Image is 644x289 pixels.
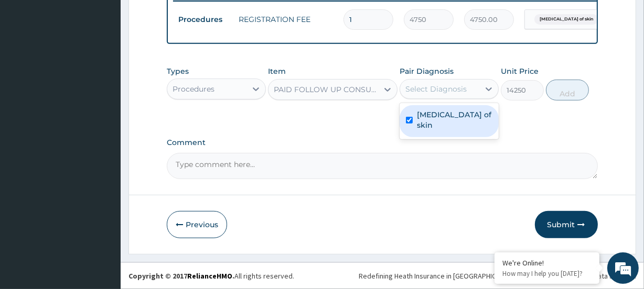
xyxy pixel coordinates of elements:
label: Item [268,66,286,76]
div: Redefining Heath Insurance in [GEOGRAPHIC_DATA] using Telemedicine and Data Science! [359,271,636,281]
strong: Copyright © 2017 . [128,271,234,281]
button: Previous [167,211,227,238]
button: Add [546,80,589,101]
span: We're online! [61,81,145,187]
div: Select Diagnosis [405,84,467,94]
div: Minimize live chat window [172,5,197,30]
label: Comment [167,138,597,147]
td: Procedures [173,10,233,29]
img: d_794563401_company_1708531726252_794563401 [19,52,42,79]
footer: All rights reserved. [121,262,644,289]
div: Procedures [173,84,214,94]
label: [MEDICAL_DATA] of skin [417,109,492,130]
button: Submit [535,211,598,238]
span: [MEDICAL_DATA] of skin [534,14,598,25]
label: Types [167,67,189,76]
td: REGISTRATION FEE [233,9,338,30]
textarea: Type your message and hit 'Enter' [5,184,200,221]
a: RelianceHMO [187,271,232,281]
label: Unit Price [501,66,539,76]
label: Pair Diagnosis [400,66,454,76]
div: PAID FOLLOW UP CONSULTATION FAMILY PHYSICIAN - [PERSON_NAME] [274,84,379,95]
div: We're Online! [502,258,592,268]
p: How may I help you today? [502,269,592,278]
div: Chat with us now [55,59,176,72]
